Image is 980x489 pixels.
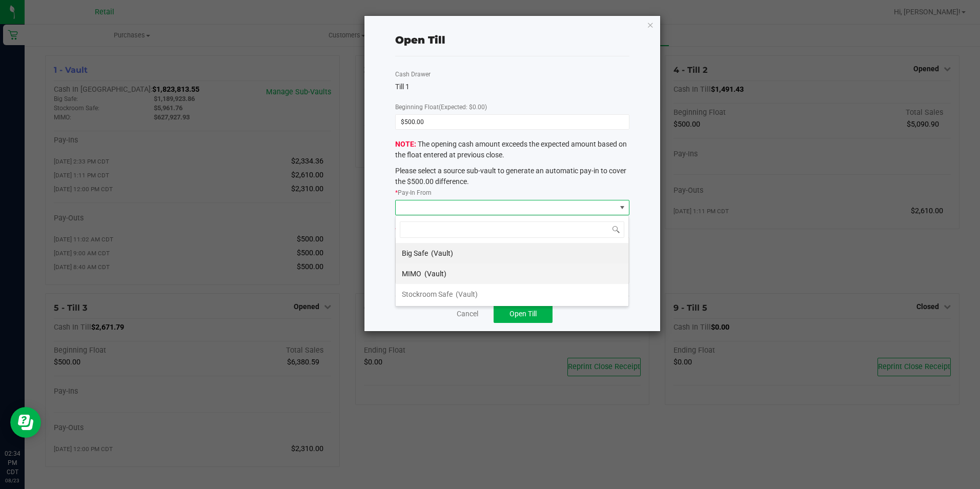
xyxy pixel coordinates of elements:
span: The opening cash amount exceeds the expected amount based on the float entered at previous close. [395,140,629,187]
span: Big Safe [402,249,428,257]
iframe: Resource center [10,407,41,438]
span: Beginning Float [395,104,487,111]
button: Open Till [494,304,553,323]
span: Stockroom Safe [402,290,453,298]
div: Open Till [395,32,445,48]
label: Cash Drawer [395,70,431,79]
span: (Vault) [424,270,446,278]
span: (Vault) [431,249,453,257]
div: Till 1 [395,81,629,92]
a: Cancel [457,309,478,319]
span: (Expected: $0.00) [439,104,487,111]
label: Pay-In From [395,188,432,197]
span: (Vault) [456,290,478,298]
span: Open Till [509,310,537,318]
span: MIMO [402,270,421,278]
p: Please select a source sub-vault to generate an automatic pay-in to cover the $500.00 difference. [395,166,629,187]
